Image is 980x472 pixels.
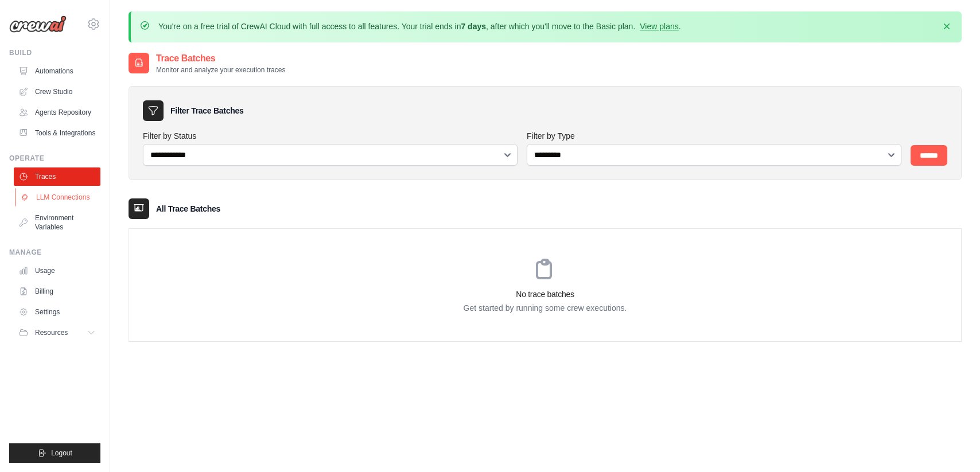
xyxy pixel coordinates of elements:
[14,303,100,321] a: Settings
[14,282,100,301] a: Billing
[461,22,486,31] strong: 7 days
[14,167,100,186] a: Traces
[14,103,100,122] a: Agents Repository
[129,288,961,300] h3: No trace batches
[9,48,100,57] div: Build
[143,130,518,142] label: Filter by Status
[640,22,678,31] a: View plans
[158,21,681,32] p: You're on a free trial of CrewAI Cloud with full access to all features. Your trial ends in , aft...
[527,130,901,142] label: Filter by Type
[156,52,285,65] h2: Trace Batches
[14,83,100,101] a: Crew Studio
[14,62,100,80] a: Automations
[9,248,100,257] div: Manage
[14,209,100,236] a: Environment Variables
[9,154,100,163] div: Operate
[9,443,100,463] button: Logout
[14,262,100,280] a: Usage
[14,124,100,142] a: Tools & Integrations
[35,328,68,337] span: Resources
[15,188,102,206] a: LLM Connections
[170,105,243,116] h3: Filter Trace Batches
[14,323,100,342] button: Resources
[129,302,961,314] p: Get started by running some crew executions.
[156,65,285,75] p: Monitor and analyze your execution traces
[51,448,72,458] span: Logout
[9,15,67,33] img: Logo
[156,203,220,214] h3: All Trace Batches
